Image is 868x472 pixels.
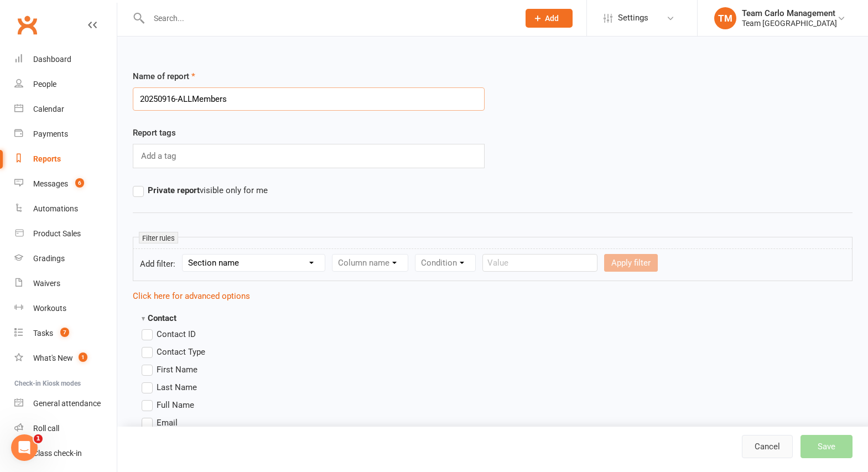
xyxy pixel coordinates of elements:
[14,296,117,321] a: Workouts
[545,14,559,23] span: Add
[33,399,101,408] div: General attendance
[133,291,250,301] a: Click here for advanced options
[33,279,60,288] div: Waivers
[14,321,117,346] a: Tasks 7
[33,55,71,64] div: Dashboard
[14,271,117,296] a: Waivers
[14,391,117,416] a: General attendance kiosk mode
[33,154,61,163] div: Reports
[60,328,69,337] span: 7
[14,122,117,147] a: Payments
[157,381,197,392] span: Last Name
[133,126,176,139] label: Report tags
[14,416,117,441] a: Roll call
[14,196,117,221] a: Automations
[145,11,511,26] input: Search...
[79,352,87,362] span: 1
[742,435,793,458] a: Cancel
[14,441,117,466] a: Class kiosk mode
[742,18,837,28] div: Team [GEOGRAPHIC_DATA]
[11,434,38,461] iframe: Intercom live chat
[33,80,56,89] div: People
[33,105,64,113] div: Calendar
[148,184,268,195] span: visible only for me
[618,6,648,30] span: Settings
[157,328,196,339] span: Contact ID
[75,178,84,188] span: 6
[33,424,59,433] div: Roll call
[526,9,573,28] button: Add
[157,398,194,410] span: Full Name
[157,345,205,357] span: Contact Type
[157,363,197,375] span: First Name
[33,304,66,313] div: Workouts
[33,254,65,263] div: Gradings
[14,97,117,122] a: Calendar
[14,221,117,246] a: Product Sales
[742,8,837,18] div: Team Carlo Management
[33,129,68,138] div: Payments
[14,246,117,271] a: Gradings
[133,70,195,83] label: Name of report
[482,254,597,272] input: Value
[14,346,117,371] a: What's New1
[14,172,117,196] a: Messages 6
[14,147,117,172] a: Reports
[14,72,117,97] a: People
[33,204,78,213] div: Automations
[33,179,68,188] div: Messages
[142,313,176,323] strong: Contact
[33,354,73,362] div: What's New
[157,416,178,428] span: Email
[33,229,81,238] div: Product Sales
[33,329,53,338] div: Tasks
[714,7,736,29] div: TM
[13,11,41,39] a: Clubworx
[33,449,82,458] div: Class check-in
[140,149,179,163] input: Add a tag
[148,185,200,195] strong: Private report
[34,434,43,443] span: 1
[139,232,178,243] small: Filter rules
[133,248,853,281] form: Add filter:
[14,47,117,72] a: Dashboard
